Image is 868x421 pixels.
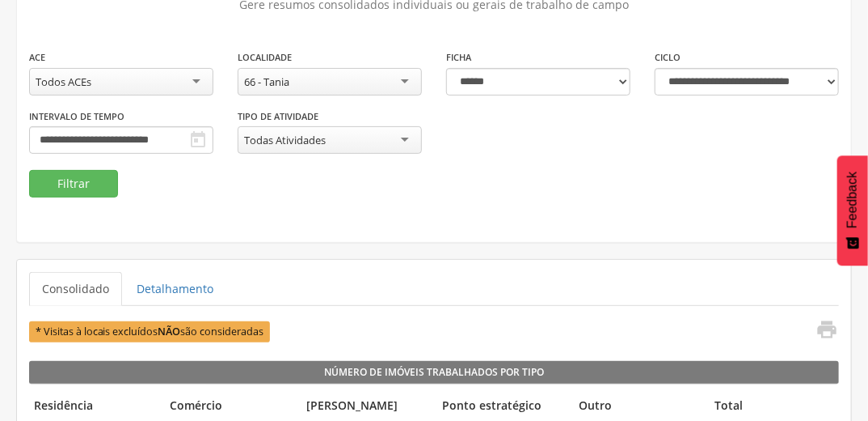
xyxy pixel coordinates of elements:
legend: Comércio [165,398,293,416]
legend: Outro [574,398,702,416]
label: Ciclo [655,51,680,64]
legend: Ponto estratégico [437,398,565,416]
legend: [PERSON_NAME] [301,398,429,416]
label: Localidade [238,51,292,64]
a:  [806,318,838,345]
label: Ficha [446,51,471,64]
span: * Visitas à locais excluídos são consideradas [29,321,270,342]
label: ACE [29,51,45,64]
label: Intervalo de Tempo [29,110,124,123]
span: Feedback [845,172,860,228]
i:  [815,318,838,341]
i:  [188,130,208,150]
label: Tipo de Atividade [238,110,318,123]
legend: Número de Imóveis Trabalhados por Tipo [29,361,839,384]
button: Filtrar [29,170,118,198]
a: Consolidado [29,272,122,306]
legend: Residência [29,398,157,416]
button: Feedback - Mostrar pesquisa [837,155,868,266]
div: Todos ACEs [36,74,91,89]
legend: Total [710,398,837,416]
a: Detalhamento [124,272,226,306]
div: 66 - Tania [244,74,289,89]
b: NÃO [158,325,181,338]
div: Todas Atividades [244,133,326,147]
